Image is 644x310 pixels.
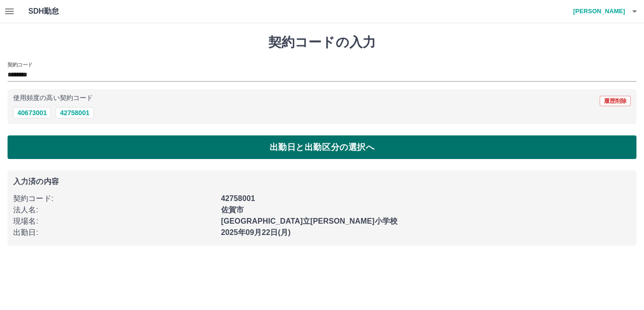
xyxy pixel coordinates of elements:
b: 2025年09月22日(月) [221,228,291,236]
h2: 契約コード [8,61,33,68]
b: 42758001 [221,194,255,202]
p: 契約コード : [13,193,215,204]
p: 現場名 : [13,216,215,227]
button: 履歴削除 [600,96,631,106]
b: [GEOGRAPHIC_DATA]立[PERSON_NAME]小学校 [221,217,397,225]
button: 42758001 [56,107,93,118]
p: 入力済の内容 [13,178,631,185]
button: 出勤日と出勤区分の選択へ [8,135,636,159]
p: 法人名 : [13,204,215,216]
b: 佐賀市 [221,206,244,214]
p: 出勤日 : [13,227,215,238]
button: 40673001 [13,107,51,118]
h1: 契約コードの入力 [8,34,636,50]
p: 使用頻度の高い契約コード [13,95,93,101]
